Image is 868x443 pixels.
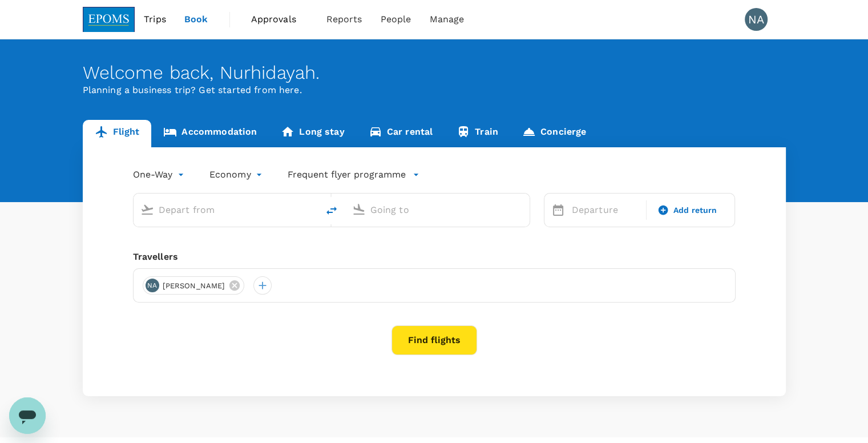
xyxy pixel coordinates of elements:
[133,166,187,184] div: One-Way
[673,204,717,216] span: Add return
[251,13,308,26] span: Approvals
[209,166,265,184] div: Economy
[310,208,312,211] button: Open
[269,120,356,147] a: Long stay
[357,120,445,147] a: Car rental
[318,197,345,224] button: delete
[83,7,135,32] img: EPOMS SDN BHD
[370,201,506,219] input: Going to
[83,83,786,97] p: Planning a business trip? Get started from here.
[445,120,510,147] a: Train
[156,280,232,292] span: [PERSON_NAME]
[83,62,786,83] div: Welcome back , Nurhidayah .
[184,13,208,26] span: Book
[288,168,406,182] p: Frequent flyer programme
[83,120,152,147] a: Flight
[133,250,736,264] div: Travellers
[326,13,362,26] span: Reports
[146,279,159,292] div: NA
[381,13,411,26] span: People
[151,120,269,147] a: Accommodation
[144,13,166,26] span: Trips
[510,120,598,147] a: Concierge
[572,203,639,217] p: Departure
[522,208,524,211] button: Open
[288,168,419,182] button: Frequent flyer programme
[143,276,245,295] div: NA[PERSON_NAME]
[159,201,294,219] input: Depart from
[745,8,768,31] div: NA
[9,397,46,434] iframe: Button to launch messaging window
[391,325,477,355] button: Find flights
[429,13,464,26] span: Manage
